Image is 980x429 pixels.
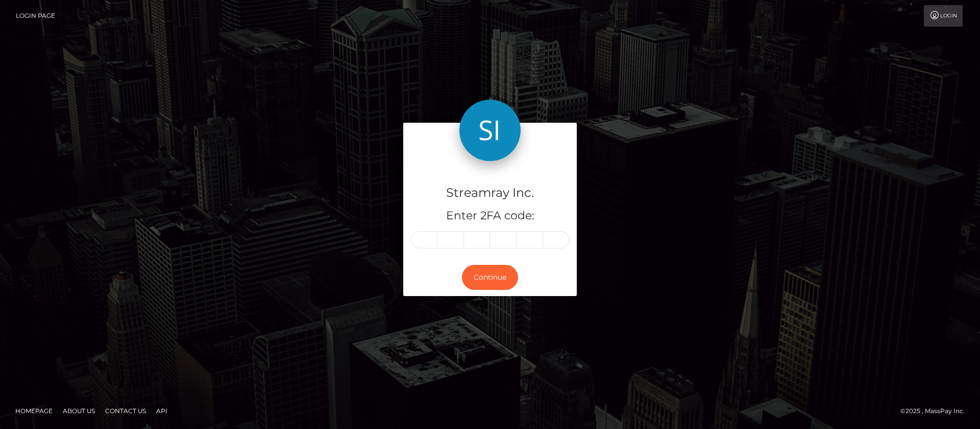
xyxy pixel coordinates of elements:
div: © 2025 , MassPay Inc. [900,405,972,417]
a: Login Page [16,5,55,27]
a: API [152,403,171,419]
a: Homepage [11,403,57,419]
a: About Us [59,403,99,419]
h5: Enter 2FA code: [411,208,569,224]
h4: Streamray Inc. [411,184,569,202]
button: Continue [462,265,518,290]
img: Streamray Inc. [459,100,521,161]
a: Login [924,5,963,27]
a: Contact Us [101,403,150,419]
